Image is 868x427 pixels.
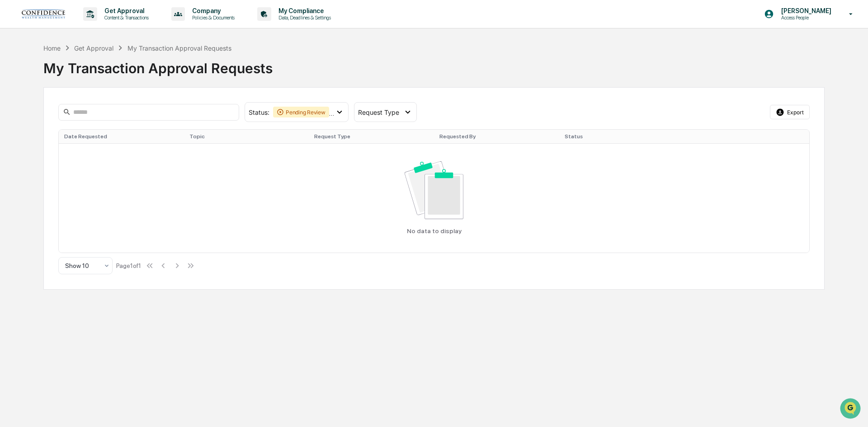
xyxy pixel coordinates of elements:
[774,14,836,21] p: Access People
[9,19,165,33] p: How can we help?
[774,7,836,14] p: [PERSON_NAME]
[43,53,825,76] div: My Transaction Approval Requests
[405,161,464,219] img: No data available
[309,130,434,143] th: Request Type
[75,114,112,123] span: Attestations
[90,153,109,160] span: Pylon
[66,115,73,122] div: 🗄️
[31,78,114,85] div: We're available if you need us!
[62,110,116,127] a: 🗄️Attestations
[18,131,57,140] span: Data Lookup
[358,108,399,116] span: Request Type
[64,153,109,160] a: Powered byPylon
[97,14,153,21] p: Content & Transactions
[74,44,113,52] div: Get Approval
[31,69,148,78] div: Start new chat
[5,127,61,144] a: 🔎Data Lookup
[22,9,65,19] img: logo
[559,130,684,143] th: Status
[5,110,62,127] a: 🖐️Preclearance
[271,14,335,21] p: Data, Deadlines & Settings
[770,105,810,119] button: Export
[97,7,153,14] p: Get Approval
[185,7,239,14] p: Company
[249,108,269,116] span: Status :
[407,227,462,235] p: No data to display
[185,14,239,21] p: Policies & Documents
[839,397,863,422] iframe: Open customer support
[184,130,309,143] th: Topic
[271,7,335,14] p: My Compliance
[273,107,329,117] div: Pending Review
[43,44,61,52] div: Home
[127,44,231,52] div: My Transaction Approval Requests
[434,130,559,143] th: Requested By
[116,262,141,269] div: Page 1 of 1
[59,130,184,143] th: Date Requested
[18,114,58,123] span: Preclearance
[9,132,16,139] div: 🔎
[154,72,165,83] button: Start new chat
[9,69,25,85] img: 1746055101610-c473b297-6a78-478c-a979-82029cc54cd1
[9,115,16,122] div: 🖐️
